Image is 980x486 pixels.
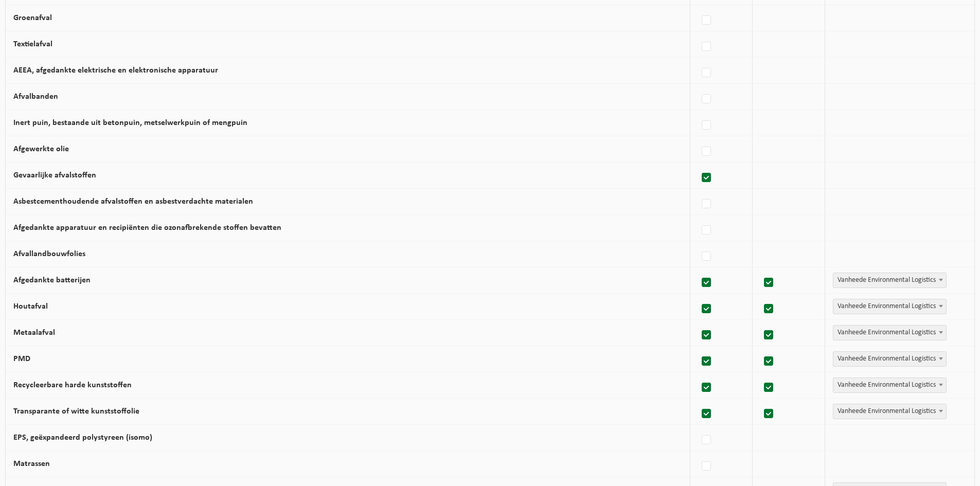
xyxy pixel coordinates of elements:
span: Vanheede Environmental Logistics [833,377,947,393]
span: Vanheede Environmental Logistics [833,325,947,340]
label: Transparante of witte kunststoffolie [13,407,139,416]
label: EPS, geëxpandeerd polystyreen (isomo) [13,434,152,442]
span: Vanheede Environmental Logistics [833,378,946,392]
label: Afgewerkte olie [13,145,69,153]
span: Vanheede Environmental Logistics [833,299,947,314]
label: Inert puin, bestaande uit betonpuin, metselwerkpuin of mengpuin [13,119,247,127]
label: Gevaarlijke afvalstoffen [13,171,96,179]
span: Vanheede Environmental Logistics [833,351,947,367]
label: Metaalafval [13,329,55,337]
label: AEEA, afgedankte elektrische en elektronische apparatuur [13,66,218,75]
span: Vanheede Environmental Logistics [833,404,947,419]
label: Recycleerbare harde kunststoffen [13,381,132,389]
span: Vanheede Environmental Logistics [833,273,947,288]
label: Afvallandbouwfolies [13,250,85,258]
label: Houtafval [13,302,48,311]
label: Afgedankte batterijen [13,276,91,284]
label: Asbestcementhoudende afvalstoffen en asbestverdachte materialen [13,197,253,206]
span: Vanheede Environmental Logistics [833,326,946,340]
label: Groenafval [13,14,52,22]
span: Vanheede Environmental Logistics [833,404,946,419]
label: Textielafval [13,40,52,48]
label: PMD [13,355,30,363]
span: Vanheede Environmental Logistics [833,352,946,366]
label: Afgedankte apparatuur en recipiënten die ozonafbrekende stoffen bevatten [13,224,281,232]
span: Vanheede Environmental Logistics [833,299,946,314]
label: Matrassen [13,460,50,468]
span: Vanheede Environmental Logistics [833,273,946,287]
label: Afvalbanden [13,93,58,101]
